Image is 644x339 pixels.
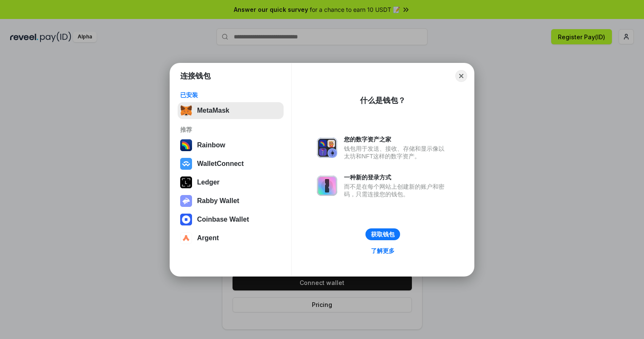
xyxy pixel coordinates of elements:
div: 获取钱包 [371,231,395,238]
button: 获取钱包 [365,228,400,240]
button: WalletConnect [178,155,284,172]
div: WalletConnect [197,160,244,168]
div: 已安装 [180,91,281,99]
img: svg+xml,%3Csvg%20xmlns%3D%22http%3A%2F%2Fwww.w3.org%2F2000%2Fsvg%22%20width%3D%2228%22%20height%3... [180,176,192,188]
div: 钱包用于发送、接收、存储和显示像以太坊和NFT这样的数字资产。 [344,145,449,160]
h1: 连接钱包 [180,71,211,81]
div: 一种新的登录方式 [344,174,449,181]
button: Ledger [178,174,284,191]
div: MetaMask [197,107,229,114]
img: svg+xml,%3Csvg%20xmlns%3D%22http%3A%2F%2Fwww.w3.org%2F2000%2Fsvg%22%20fill%3D%22none%22%20viewBox... [317,138,337,158]
button: Coinbase Wallet [178,211,284,228]
div: 您的数字资产之家 [344,136,449,143]
button: Close [455,70,467,82]
div: Rabby Wallet [197,197,239,205]
img: svg+xml,%3Csvg%20xmlns%3D%22http%3A%2F%2Fwww.w3.org%2F2000%2Fsvg%22%20fill%3D%22none%22%20viewBox... [180,195,192,207]
img: svg+xml,%3Csvg%20width%3D%22120%22%20height%3D%22120%22%20viewBox%3D%220%200%20120%20120%22%20fil... [180,139,192,151]
img: svg+xml,%3Csvg%20fill%3D%22none%22%20height%3D%2233%22%20viewBox%3D%220%200%2035%2033%22%20width%... [180,105,192,117]
img: svg+xml,%3Csvg%20width%3D%2228%22%20height%3D%2228%22%20viewBox%3D%220%200%2028%2028%22%20fill%3D... [180,232,192,244]
button: Rabby Wallet [178,193,284,209]
div: Coinbase Wallet [197,216,249,223]
a: 了解更多 [366,245,400,256]
div: Rainbow [197,141,225,149]
button: Rainbow [178,137,284,154]
img: svg+xml,%3Csvg%20width%3D%2228%22%20height%3D%2228%22%20viewBox%3D%220%200%2028%2028%22%20fill%3D... [180,214,192,225]
button: MetaMask [178,102,284,119]
div: Argent [197,234,219,242]
button: Argent [178,230,284,247]
img: svg+xml,%3Csvg%20xmlns%3D%22http%3A%2F%2Fwww.w3.org%2F2000%2Fsvg%22%20fill%3D%22none%22%20viewBox... [317,176,337,196]
div: 而不是在每个网站上创建新的账户和密码，只需连接您的钱包。 [344,183,449,198]
div: 什么是钱包？ [360,95,406,106]
div: 了解更多 [371,247,395,255]
div: 推荐 [180,126,281,133]
img: svg+xml,%3Csvg%20width%3D%2228%22%20height%3D%2228%22%20viewBox%3D%220%200%2028%2028%22%20fill%3D... [180,158,192,170]
div: Ledger [197,179,219,186]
